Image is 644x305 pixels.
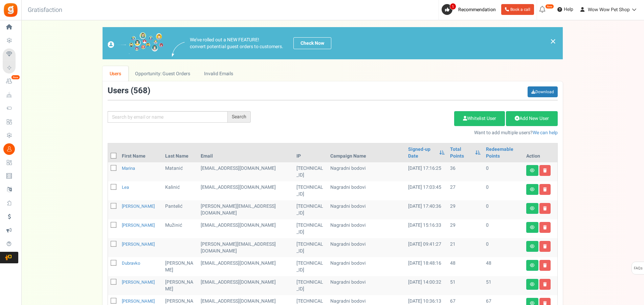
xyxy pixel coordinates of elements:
td: Kalinić [162,181,198,200]
td: [EMAIL_ADDRESS][DOMAIN_NAME] [198,276,294,295]
td: [DATE] 15:16:33 [405,219,447,238]
td: [TECHNICAL_ID] [294,257,328,276]
i: Delete user [543,263,547,267]
a: Invalid Emails [197,66,240,81]
span: Wow Wow Pet Shop [588,6,630,13]
th: IP [294,143,328,162]
td: 29 [447,200,483,219]
td: 21 [447,238,483,257]
a: Download [528,86,558,97]
span: 568 [133,85,148,97]
td: 27 [447,181,483,200]
a: Whitelist User [454,111,505,126]
td: Nagradni bodovi [328,238,405,257]
a: Check Now [293,37,331,49]
h3: Gratisfaction [20,3,70,17]
i: Delete user [543,206,547,210]
i: View details [530,168,535,172]
i: Delete user [543,282,547,286]
td: 36 [447,162,483,181]
span: Recommendation [458,6,496,13]
i: Delete user [543,225,547,229]
i: View details [530,206,535,210]
td: [EMAIL_ADDRESS][DOMAIN_NAME] [198,257,294,276]
a: [PERSON_NAME] [122,298,155,304]
th: Email [198,143,294,162]
p: We've rolled out a NEW FEATURE! convert potential guest orders to customers. [190,37,283,50]
a: Dubravko [122,260,140,266]
td: 0 [483,238,524,257]
td: 0 [483,181,524,200]
td: Nagradni bodovi [328,200,405,219]
span: Help [562,6,573,13]
td: customer [198,200,294,219]
td: Nagradni bodovi [328,162,405,181]
td: [DATE] 09:41:27 [405,238,447,257]
a: [PERSON_NAME] [122,222,155,228]
td: [PERSON_NAME] [162,276,198,295]
td: 51 [447,276,483,295]
a: Add New User [506,111,558,126]
a: 1 Recommendation [442,4,498,15]
th: First Name [119,143,162,162]
th: Campaign Name [328,143,405,162]
td: 48 [483,257,524,276]
em: New [11,75,20,80]
i: View details [530,282,535,286]
div: Search [228,111,251,123]
td: [DATE] 17:03:45 [405,181,447,200]
a: New [3,76,18,87]
img: images [108,32,163,54]
td: [PERSON_NAME][EMAIL_ADDRESS][DOMAIN_NAME] [198,238,294,257]
input: Search by email or name [108,111,228,123]
td: 29 [447,219,483,238]
h3: Users ( ) [108,86,150,95]
a: Book a call [501,4,534,15]
a: Signed-up Date [408,146,436,160]
th: Last Name [162,143,198,162]
a: Help [555,4,576,15]
td: Nagradni bodovi [328,257,405,276]
a: Marina [122,165,135,171]
a: Opportunity: Guest Orders [128,66,197,81]
a: We can help [533,129,558,136]
img: Gratisfaction [3,2,18,18]
td: [PERSON_NAME] [162,257,198,276]
td: Nagradni bodovi [328,219,405,238]
i: Delete user [543,187,547,191]
span: FAQs [634,262,643,275]
td: [DATE] 14:00:32 [405,276,447,295]
td: [DATE] 17:16:25 [405,162,447,181]
a: Lea [122,184,129,190]
td: Pantelić [162,200,198,219]
td: [EMAIL_ADDRESS][DOMAIN_NAME] [198,219,294,238]
td: Nagradni bodovi [328,276,405,295]
td: [DATE] 17:40:36 [405,200,447,219]
td: [DATE] 18:48:16 [405,257,447,276]
td: 0 [483,162,524,181]
td: Mužinić [162,219,198,238]
td: [TECHNICAL_ID] [294,219,328,238]
a: [PERSON_NAME] [122,203,155,209]
p: Want to add multiple users? [261,129,558,136]
a: × [550,37,556,45]
i: Delete user [543,244,547,248]
a: Users [103,66,128,81]
td: [TECHNICAL_ID] [294,181,328,200]
td: 48 [447,257,483,276]
td: Matanić [162,162,198,181]
td: [TECHNICAL_ID] [294,276,328,295]
i: Delete user [543,168,547,172]
td: [EMAIL_ADDRESS][DOMAIN_NAME] [198,181,294,200]
td: customer [198,162,294,181]
td: [TECHNICAL_ID] [294,200,328,219]
img: images [172,42,185,57]
th: Action [524,143,557,162]
a: Total Points [450,146,472,160]
td: Nagradni bodovi [328,181,405,200]
span: 1 [450,3,456,10]
td: 0 [483,200,524,219]
i: View details [530,263,535,267]
td: [TECHNICAL_ID] [294,238,328,257]
i: View details [530,187,535,191]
